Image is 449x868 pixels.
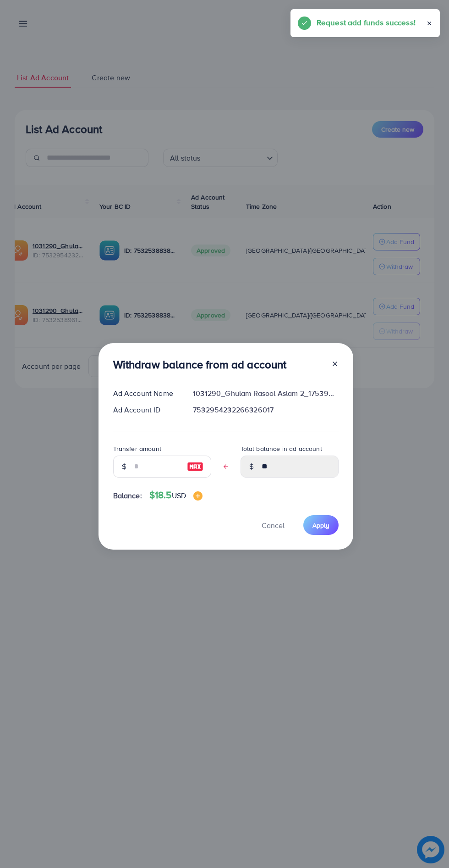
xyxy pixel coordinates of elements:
[241,444,322,453] label: Total balance in ad account
[262,520,285,530] span: Cancel
[187,461,203,472] img: image
[106,388,186,399] div: Ad Account Name
[113,358,287,371] h3: Withdraw balance from ad account
[186,388,345,399] div: 1031290_Ghulam Rasool Aslam 2_1753902599199
[113,490,142,501] span: Balance:
[317,17,416,28] h5: Request add funds success!
[303,515,339,535] button: Apply
[149,490,203,501] h4: $18.5
[186,405,345,415] div: 7532954232266326017
[106,405,186,415] div: Ad Account ID
[312,521,329,530] span: Apply
[250,515,296,535] button: Cancel
[193,491,203,501] img: image
[113,444,161,453] label: Transfer amount
[172,490,186,501] span: USD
